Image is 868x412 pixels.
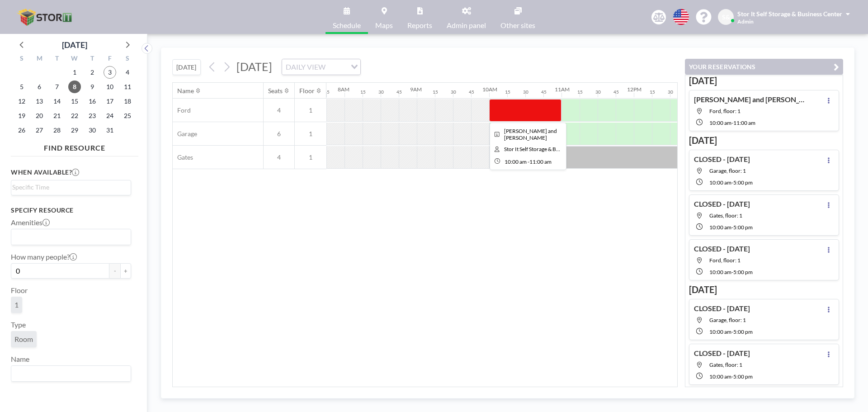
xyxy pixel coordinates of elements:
span: Monday, October 20, 2025 [33,109,46,122]
span: Thursday, October 9, 2025 [86,81,99,93]
button: + [120,263,131,279]
div: 15 [433,89,438,95]
h4: CLOSED - [DATE] [694,304,750,313]
span: Tuesday, October 21, 2025 [51,109,63,122]
span: Other sites [500,22,535,29]
span: Ford, floor: 1 [709,257,741,264]
span: 1 [295,130,326,138]
div: Search for option [11,366,131,381]
div: 8AM [338,86,349,93]
span: - [731,373,733,380]
div: 45 [541,89,547,95]
div: 15 [505,89,510,95]
span: 5:00 PM [733,224,753,231]
div: Floor [299,87,315,95]
span: Room [14,335,33,343]
button: YOUR RESERVATIONS [685,59,843,75]
span: 11:00 AM [529,158,552,165]
span: Wednesday, October 15, 2025 [68,95,81,108]
h3: [DATE] [689,284,839,295]
div: 30 [595,89,601,95]
span: 10:00 AM [505,158,527,165]
button: [DATE] [172,59,201,75]
span: Sunday, October 19, 2025 [15,109,28,122]
span: 5:00 PM [733,328,753,335]
div: Search for option [282,59,360,75]
span: - [528,158,529,165]
span: - [731,119,733,126]
span: 10:00 AM [709,373,731,380]
span: 10:00 AM [709,179,731,186]
span: 5:00 PM [733,373,753,380]
span: Saturday, October 4, 2025 [121,66,134,79]
label: How many people? [11,252,77,261]
span: 5:00 PM [733,269,753,275]
span: S& [722,13,730,21]
span: 10:00 AM [709,224,731,231]
div: 30 [523,89,528,95]
span: 11:00 AM [733,119,755,126]
div: 45 [469,89,474,95]
div: Search for option [11,229,131,245]
span: - [731,269,733,275]
div: 10AM [482,86,497,93]
span: Saturday, October 11, 2025 [121,81,134,93]
span: - [731,328,733,335]
h3: [DATE] [689,135,839,146]
span: Wednesday, October 1, 2025 [68,66,81,79]
div: 45 [396,89,402,95]
span: 1 [14,300,19,309]
div: Seats [268,87,283,95]
span: Friday, October 17, 2025 [104,95,116,108]
h4: CLOSED - [DATE] [694,244,750,253]
h4: CLOSED - [DATE] [694,155,750,164]
div: 45 [613,89,619,95]
span: Schedule [333,22,361,29]
span: Ford [173,106,191,114]
div: 9AM [410,86,422,93]
span: 10:00 AM [709,119,731,126]
input: Search for option [12,231,126,243]
input: Search for option [12,182,126,192]
label: Floor [11,286,28,295]
div: Search for option [11,180,131,194]
h3: [DATE] [689,75,839,86]
input: Search for option [328,61,345,73]
div: T [48,53,66,65]
span: Saturday, October 18, 2025 [121,95,134,108]
div: 30 [451,89,456,95]
span: Friday, October 24, 2025 [104,109,116,122]
img: organization-logo [14,8,77,26]
span: 1 [295,106,326,114]
span: Admin panel [447,22,486,29]
button: - [109,263,120,279]
span: Sunday, October 26, 2025 [15,124,28,137]
div: S [13,53,31,65]
span: Garage, floor: 1 [709,317,746,323]
span: Thursday, October 30, 2025 [86,124,99,137]
span: Thursday, October 16, 2025 [86,95,99,108]
span: 4 [264,153,294,161]
span: Tuesday, October 28, 2025 [51,124,63,137]
span: Garage, floor: 1 [709,167,746,174]
span: 10:00 AM [709,269,731,275]
label: Name [11,355,29,364]
span: Monday, October 27, 2025 [33,124,46,137]
span: Maps [375,22,393,29]
div: S [118,53,136,65]
span: 10:00 AM [709,328,731,335]
div: 30 [668,89,673,95]
div: Name [177,87,194,95]
div: 30 [378,89,384,95]
span: 5:00 PM [733,179,753,186]
span: Wednesday, October 29, 2025 [68,124,81,137]
div: 12PM [627,86,642,93]
span: Friday, October 10, 2025 [104,81,116,93]
span: Reports [407,22,432,29]
span: 6 [264,130,294,138]
div: 45 [324,89,330,95]
span: Garage [173,130,197,138]
div: 15 [360,89,366,95]
span: DAILY VIEW [284,61,327,73]
h4: CLOSED - [DATE] [694,199,750,208]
